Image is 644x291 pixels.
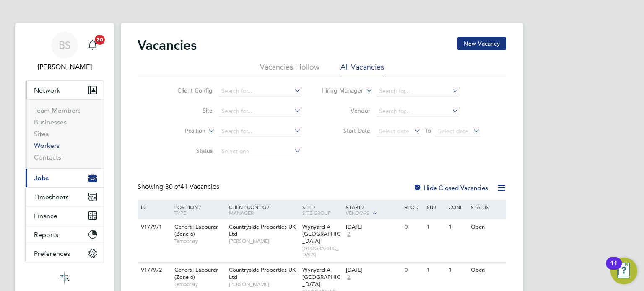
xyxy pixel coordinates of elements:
button: Jobs [26,169,104,187]
span: 2 [346,274,351,281]
span: [PERSON_NAME] [229,238,298,245]
span: Type [174,209,186,216]
span: Temporary [174,238,225,245]
span: Site Group [302,209,331,216]
div: Open [469,219,505,235]
label: Client Config [164,87,213,94]
a: Workers [34,142,60,149]
button: Preferences [26,244,104,263]
button: Open Resource Center, 11 new notifications [610,258,637,284]
span: 2 [346,231,351,238]
label: Start Date [322,127,370,134]
div: Position / [168,200,227,220]
div: 1 [447,219,468,235]
a: Sites [34,130,49,138]
button: Network [26,81,104,99]
div: Reqd [402,200,424,214]
li: All Vacancies [340,62,384,77]
div: Network [26,99,104,168]
input: Search for... [218,126,301,137]
a: BS[PERSON_NAME] [25,32,104,72]
div: Conf [447,200,468,214]
span: Reports [34,231,58,239]
span: Beth Seddon [25,62,104,72]
input: Search for... [376,106,459,117]
div: Open [469,263,505,278]
div: Sub [425,200,447,214]
span: Vendors [346,209,369,216]
a: Team Members [34,106,81,114]
div: [DATE] [346,267,400,274]
label: Position [157,127,205,135]
div: Client Config / [227,200,300,220]
span: Countryside Properties UK Ltd [229,266,296,281]
span: 20 [95,35,105,45]
div: Showing [138,183,221,191]
li: Vacancies I follow [260,62,319,77]
div: Start / [344,200,402,221]
div: 0 [402,263,424,278]
span: Countryside Properties UK Ltd [229,223,296,237]
label: Hiring Manager [315,87,363,95]
label: Vendor [322,107,370,114]
input: Search for... [218,106,301,117]
input: Select one [218,146,301,157]
button: Reports [26,225,104,244]
div: V177972 [139,263,168,278]
a: 20 [84,32,101,59]
span: Wynyard A [GEOGRAPHIC_DATA] [302,223,340,245]
span: Finance [34,212,57,220]
button: Finance [26,206,104,225]
span: Select date [438,127,468,135]
label: Status [164,147,213,155]
img: psrsolutions-logo-retina.png [57,271,72,285]
span: 30 of [165,183,180,191]
div: V177971 [139,219,168,235]
span: Manager [229,209,254,216]
div: 1 [425,263,447,278]
span: Network [34,86,60,94]
a: Contacts [34,153,61,161]
div: Site / [300,200,344,220]
span: [GEOGRAPHIC_DATA] [302,245,342,258]
span: Jobs [34,174,49,182]
div: ID [139,200,168,214]
label: Site [164,107,213,114]
label: Hide Closed Vacancies [413,184,488,192]
h2: Vacancies [138,37,197,54]
span: Select date [379,127,409,135]
span: General Labourer (Zone 6) [174,266,218,281]
span: Temporary [174,281,225,288]
span: Timesheets [34,193,69,201]
div: 11 [610,263,618,274]
span: To [423,125,434,136]
span: Preferences [34,250,70,258]
span: BS [59,40,70,51]
span: 41 Vacancies [165,183,219,191]
input: Search for... [218,85,301,97]
div: 0 [402,219,424,235]
span: General Labourer (Zone 6) [174,223,218,237]
div: 1 [447,263,468,278]
span: [PERSON_NAME] [229,281,298,288]
input: Search for... [376,85,459,97]
button: Timesheets [26,188,104,206]
button: New Vacancy [457,37,506,50]
a: Go to home page [25,271,104,285]
div: Status [469,200,505,214]
span: Wynyard A [GEOGRAPHIC_DATA] [302,266,340,288]
div: 1 [425,219,447,235]
div: [DATE] [346,224,400,231]
a: Businesses [34,118,67,126]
